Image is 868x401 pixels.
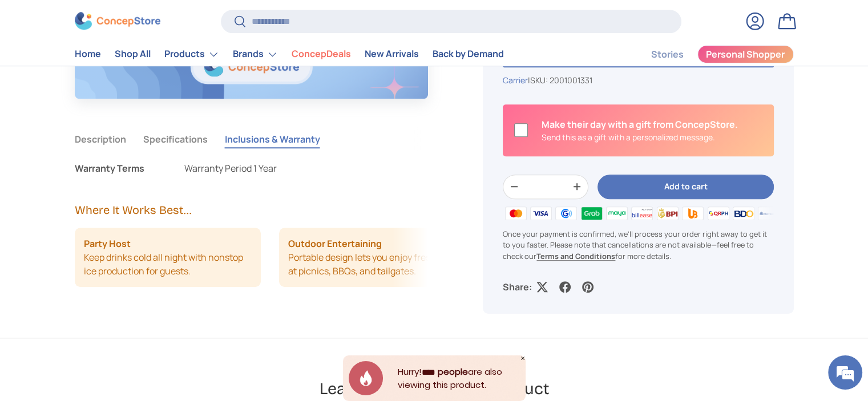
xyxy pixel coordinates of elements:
[75,43,101,66] a: Home
[530,75,548,86] span: SKU:
[503,229,773,262] p: Once your payment is confirmed, we'll process your order right away to get it to you faster. Plea...
[528,205,554,222] img: visa
[536,251,615,261] a: Terms and Conditions
[697,45,794,63] a: Personal Shopper
[6,274,217,314] textarea: Type your message and hit 'Enter'
[75,43,504,66] nav: Primary
[550,75,592,86] span: 2001001331
[115,43,151,66] a: Shop All
[706,50,785,59] span: Personal Shopper
[503,75,528,86] a: Carrier
[624,43,794,66] nav: Secondary
[279,228,466,287] li: Portable design lets you enjoy fresh ice at picnics, BBQs, and tailgates.
[503,280,532,294] p: Share:
[528,75,592,86] span: |
[292,43,351,66] a: ConcepDeals
[731,205,756,222] img: bdo
[66,125,158,240] span: We're online!
[184,161,277,175] p: Warranty Period 1 Year
[288,237,382,250] strong: Outdoor Entertaining
[520,355,526,361] div: Close
[514,124,528,137] input: Is this a gift?
[75,202,429,218] h2: Where It Works Best...
[503,205,528,222] img: master
[579,205,604,222] img: grabpay
[84,237,131,250] strong: Party Host
[158,43,226,66] summary: Products
[365,43,419,66] a: New Arrivals
[604,205,629,222] img: maya
[75,126,126,152] button: Description
[433,43,504,66] a: Back by Demand
[320,378,549,399] h2: Learn more about this product
[59,64,192,79] div: Chat with us now
[651,43,684,66] a: Stories
[226,43,285,66] summary: Brands
[143,126,208,152] button: Specifications
[705,205,730,222] img: qrph
[680,205,705,222] img: ubp
[756,205,781,222] img: metrobank
[187,6,215,33] div: Minimize live chat window
[75,228,261,287] li: Keep drinks cold all night with nonstop ice production for guests.
[225,126,320,152] button: Inclusions & Warranty
[75,13,160,30] img: ConcepStore
[542,118,738,143] div: Is this a gift?
[554,205,579,222] img: gcash
[655,205,680,222] img: bpi
[597,175,773,199] button: Add to cart
[75,161,166,175] div: Warranty Terms
[629,205,655,222] img: billease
